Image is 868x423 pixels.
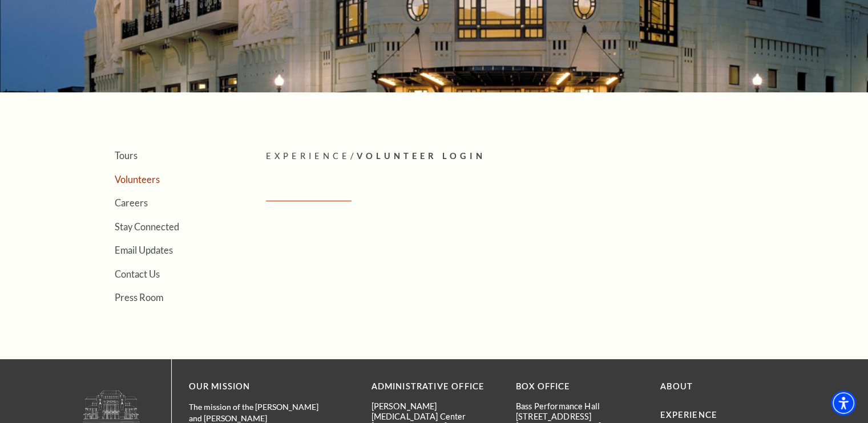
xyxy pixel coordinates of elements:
[660,410,717,420] a: Experience
[660,381,693,391] a: About
[266,151,350,161] span: Experience
[266,149,788,164] p: /
[516,380,643,394] p: BOX OFFICE
[115,245,173,255] a: Email Updates
[516,412,643,421] p: [STREET_ADDRESS]
[372,401,499,421] p: [PERSON_NAME][MEDICAL_DATA] Center
[115,174,160,185] a: Volunteers
[115,197,148,208] a: Careers
[356,151,485,161] span: Volunteer Login
[516,401,643,411] p: Bass Performance Hall
[831,391,856,416] div: Accessibility Menu
[372,380,499,394] p: Administrative Office
[115,269,160,279] a: Contact Us
[115,292,163,303] a: Press Room
[115,150,138,161] a: Tours
[115,221,179,232] a: Stay Connected
[189,380,332,394] p: OUR MISSION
